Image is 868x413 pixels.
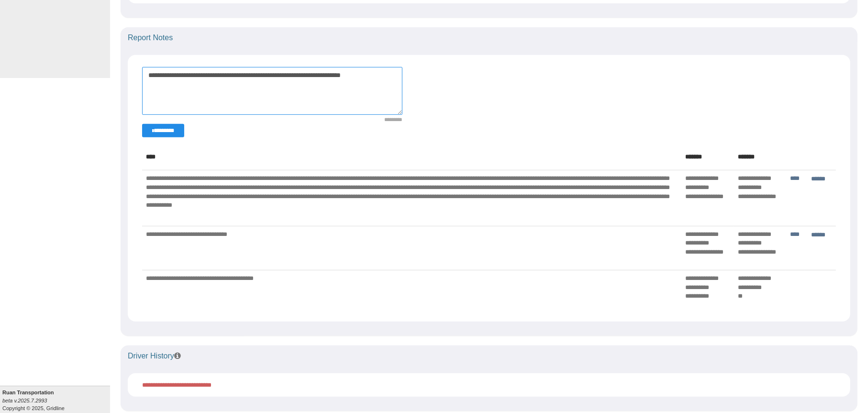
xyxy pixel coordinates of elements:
[121,27,857,48] div: Report Notes
[142,124,184,137] button: Change Filter Options
[121,346,857,367] div: Driver History
[2,390,54,395] b: Ruan Transportation
[2,398,47,403] i: beta v.2025.7.2993
[2,389,110,412] div: Copyright © 2025, Gridline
